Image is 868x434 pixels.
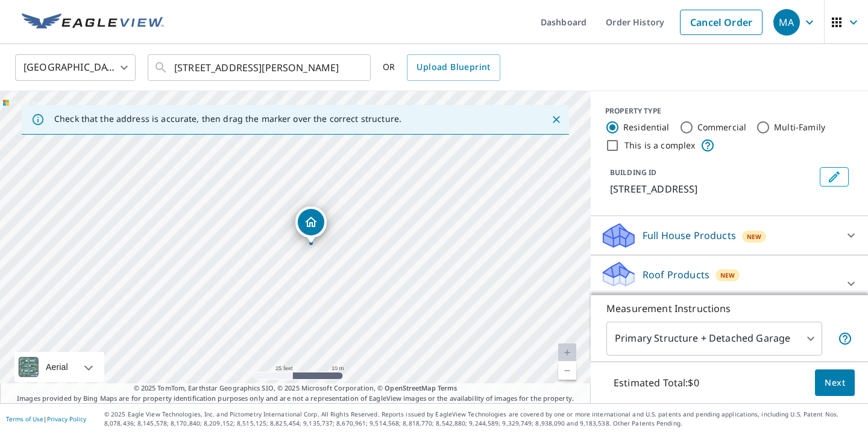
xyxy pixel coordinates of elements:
[383,54,500,81] div: OR
[643,228,736,243] p: Full House Products
[610,167,656,177] p: BUILDING ID
[22,13,164,31] img: EV Logo
[747,232,761,241] span: New
[438,383,458,392] a: Terms
[549,112,564,127] button: Close
[605,106,854,116] div: PROPERTY TYPE
[47,415,86,423] a: Privacy Policy
[54,113,401,124] p: Check that the address is accurate, then drag the marker over the correct structure.
[643,267,709,282] p: Roof Products
[558,343,576,362] a: Current Level 20, Zoom In Disabled
[604,369,709,396] p: Estimated Total: $0
[104,410,862,428] p: © 2025 Eagle View Technologies, Inc. and Pictometry International Corp. All Rights Reserved. Repo...
[6,415,86,423] p: |
[385,383,435,392] a: OpenStreetMap
[600,221,858,250] div: Full House ProductsNew
[610,182,815,196] p: [STREET_ADDRESS]
[773,9,800,36] div: MA
[407,54,500,81] a: Upload Blueprint
[606,322,822,356] div: Primary Structure + Detached Garage
[606,301,852,316] p: Measurement Instructions
[600,260,858,307] div: Roof ProductsNewPremium with Regular Delivery
[623,121,670,133] label: Residential
[720,270,735,280] span: New
[42,352,72,382] div: Aerial
[6,415,43,423] a: Terms of Use
[417,60,490,75] span: Upload Blueprint
[825,375,845,391] span: Next
[774,121,825,133] label: Multi-Family
[697,121,747,133] label: Commercial
[134,383,458,394] span: © 2025 TomTom, Earthstar Geographics SIO, © 2025 Microsoft Corporation, ©
[815,369,855,397] button: Next
[15,51,136,85] div: [GEOGRAPHIC_DATA]
[558,362,576,380] a: Current Level 20, Zoom Out
[14,352,104,382] div: Aerial
[624,139,696,152] label: This is a complex
[680,10,763,35] a: Cancel Order
[838,331,852,346] span: Your report will include the primary structure and a detached garage if one exists.
[174,51,346,85] input: Search by address or latitude-longitude
[820,167,849,187] button: Edit building 1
